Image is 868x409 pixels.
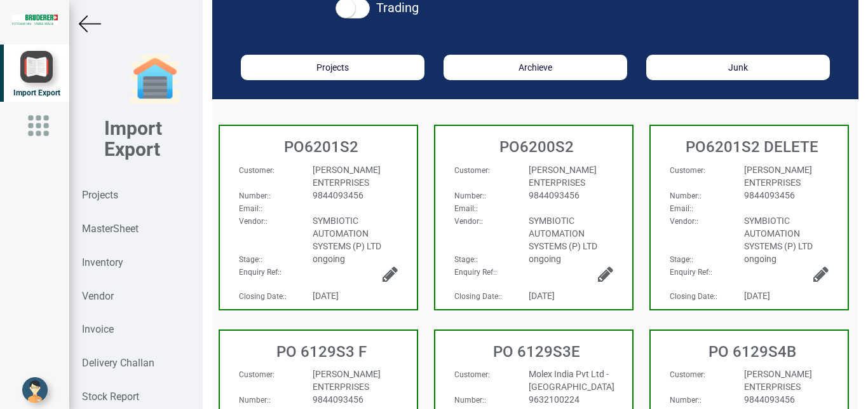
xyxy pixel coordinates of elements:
[454,204,478,213] span: :
[529,216,597,251] span: SYMBIOTIC AUTOMATION SYSTEMS (P) LTD
[670,191,700,200] strong: Number:
[239,217,266,226] strong: Vendor:
[82,223,139,235] strong: MasterSheet
[13,88,60,97] span: Import Export
[241,55,424,80] button: Projects
[657,343,848,360] h3: PO 6129S4B
[442,343,632,360] h3: PO 6129S3E
[442,139,632,155] h3: PO6200S2
[670,370,703,379] strong: Customer
[454,370,490,379] span: :
[454,292,502,301] span: :
[82,290,114,302] strong: Vendor
[454,268,497,277] span: :
[670,292,717,301] span: :
[529,190,580,200] span: 9844093456
[744,369,812,392] span: [PERSON_NAME] ENTERPRISES
[529,369,614,392] span: Molex India Pvt Ltd - [GEOGRAPHIC_DATA]
[239,292,287,301] span: :
[454,255,478,264] span: :
[239,166,275,175] span: :
[226,139,417,155] h3: PO6201S2
[670,217,698,226] span: :
[454,204,476,213] strong: Email:
[239,255,261,264] strong: Stage:
[239,191,271,200] span: :
[744,394,795,405] span: 9844093456
[239,370,275,379] span: :
[670,204,693,213] span: :
[454,191,484,200] strong: Number:
[670,255,693,264] span: :
[744,165,812,188] span: [PERSON_NAME] ENTERPRISES
[670,166,703,175] strong: Customer
[239,396,269,405] strong: Number:
[239,166,273,175] strong: Customer
[454,396,486,405] span: :
[239,191,269,200] strong: Number:
[82,256,123,268] strong: Inventory
[529,291,555,301] span: [DATE]
[239,217,268,226] span: :
[82,323,114,335] strong: Invoice
[239,255,262,264] span: :
[454,396,484,405] strong: Number:
[454,292,500,301] strong: Closing Date:
[744,291,770,301] span: [DATE]
[82,357,154,369] strong: Delivery Challan
[670,268,710,277] strong: Enquiry Ref:
[313,291,339,301] span: [DATE]
[313,165,381,188] span: [PERSON_NAME] ENTERPRISES
[313,394,363,405] span: 9844093456
[670,204,691,213] strong: Email:
[670,255,691,264] strong: Stage:
[313,369,381,392] span: [PERSON_NAME] ENTERPRISES
[454,217,481,226] strong: Vendor:
[313,216,381,251] span: SYMBIOTIC AUTOMATION SYSTEMS (P) LTD
[239,292,285,301] strong: Closing Date:
[744,254,776,264] span: ongoing
[670,292,715,301] strong: Closing Date:
[444,55,627,80] button: Archieve
[670,268,712,277] span: :
[239,268,280,277] strong: Enquiry Ref:
[670,396,700,405] strong: Number:
[454,166,488,175] strong: Customer
[657,139,848,155] h3: PO6201S2 DELETE
[104,117,162,160] b: Import Export
[454,370,488,379] strong: Customer
[744,190,795,200] span: 9844093456
[82,391,139,403] strong: Stock Report
[313,190,363,200] span: 9844093456
[670,370,705,379] span: :
[454,166,490,175] span: :
[529,254,561,264] span: ongoing
[454,217,483,226] span: :
[239,396,271,405] span: :
[239,204,262,213] span: :
[454,191,486,200] span: :
[130,54,180,105] img: garage-closed.png
[239,204,261,213] strong: Email:
[670,191,702,200] span: :
[82,189,118,201] strong: Projects
[529,394,580,405] span: 9632100224
[744,216,813,251] span: SYMBIOTIC AUTOMATION SYSTEMS (P) LTD
[226,343,417,360] h3: PO 6129S3 F
[239,370,273,379] strong: Customer
[670,217,696,226] strong: Vendor:
[670,396,702,405] span: :
[529,165,597,188] span: [PERSON_NAME] ENTERPRISES
[670,166,705,175] span: :
[454,268,495,277] strong: Enquiry Ref:
[313,254,345,264] span: ongoing
[646,55,830,80] button: Junk
[454,255,476,264] strong: Stage:
[239,268,281,277] span: :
